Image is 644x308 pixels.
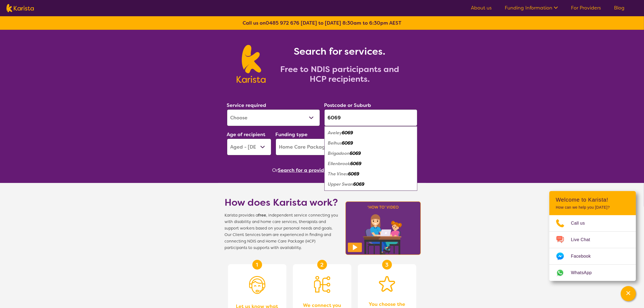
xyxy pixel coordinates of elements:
[505,5,558,11] a: Funding Information
[328,171,348,177] em: The Vines
[344,200,423,257] img: Karista video
[227,131,266,138] label: Age of recipient
[314,276,330,293] img: Person being matched to services icon
[328,181,354,187] em: Upper Swan
[225,196,338,209] h1: How does Karista work?
[272,45,407,58] h1: Search for services.
[278,166,372,174] button: Search for a provider to leave a review
[571,219,592,227] span: Call us
[351,161,362,166] em: 6069
[621,286,636,301] button: Channel Menu
[328,140,342,146] em: Belhus
[571,236,597,244] span: Live Chat
[471,5,492,11] a: About us
[549,191,636,281] div: Channel Menu
[571,269,598,277] span: WhatsApp
[549,215,636,281] ul: Choose channel
[342,140,353,146] em: 6069
[272,64,407,84] h2: Free to NDIS participants and HCP recipients.
[327,159,415,169] div: Ellenbrook 6069
[350,150,361,156] em: 6069
[348,171,359,177] em: 6069
[276,131,308,138] label: Funding type
[249,276,265,294] img: Person with headset icon
[328,150,350,156] em: Brigadoon
[327,179,415,189] div: Upper Swan 6069
[571,5,601,11] a: For Providers
[571,252,597,260] span: Facebook
[266,20,299,26] a: 0485 972 676
[225,212,338,251] span: Karista provides a , independent service connecting you with disability and home care services, t...
[327,138,415,148] div: Belhus 6069
[317,260,327,270] div: 2
[258,213,266,218] b: free
[327,148,415,159] div: Brigadoon 6069
[272,166,278,174] span: Or
[324,109,417,126] input: Type
[614,5,625,11] a: Blog
[252,260,262,270] div: 1
[327,128,415,138] div: Aveley 6069
[324,102,371,109] label: Postcode or Suburb
[237,45,266,83] img: Karista logo
[556,205,629,210] p: How can we help you [DATE]?
[6,4,34,12] img: Karista logo
[549,265,636,281] a: Web link opens in a new tab.
[556,196,629,203] h2: Welcome to Karista!
[243,20,401,26] b: Call us on [DATE] to [DATE] 8:30am to 6:30pm AEST
[327,169,415,179] div: The Vines 6069
[382,260,392,270] div: 3
[354,181,365,187] em: 6069
[227,102,266,109] label: Service required
[342,130,353,136] em: 6069
[328,161,351,166] em: Ellenbrook
[328,130,342,136] em: Aveley
[379,276,395,292] img: Star icon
